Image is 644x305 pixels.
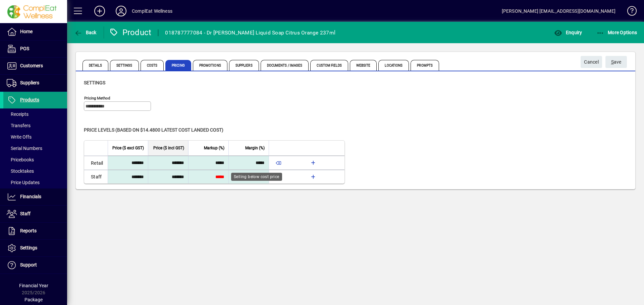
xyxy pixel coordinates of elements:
span: Costs [141,60,164,71]
a: POS [3,41,67,57]
button: Enquiry [552,26,584,39]
div: Selling below cost price [231,173,282,181]
a: Suppliers [3,75,67,91]
span: ave [611,57,622,68]
span: S [611,59,614,65]
span: More Options [596,30,637,35]
span: Details [83,60,108,71]
button: Back [72,26,98,39]
span: Price ($ incl GST) [153,144,184,152]
a: Financials [3,188,67,205]
span: Prompts [411,60,439,71]
button: Profile [110,5,132,17]
div: 018787777084 - Dr [PERSON_NAME] Liquid Soap Citrus Orange 237ml [165,27,335,38]
button: Cancel [581,56,602,68]
span: Financial Year [19,283,48,288]
span: Custom Fields [310,60,348,71]
span: Suppliers [20,80,39,85]
span: Markup (%) [204,144,224,152]
div: Product [109,27,152,38]
span: Customers [20,63,43,68]
span: Transfers [7,123,31,128]
a: Settings [3,240,67,256]
span: Website [350,60,377,71]
a: Knowledge Base [622,1,636,23]
div: ComplEat Wellness [132,6,172,16]
span: Documents / Images [261,60,309,71]
span: Back [74,30,97,35]
span: Promotions [193,60,227,71]
td: Staff [84,170,108,183]
a: Customers [3,58,67,74]
td: Retail [84,156,108,170]
span: Pricing [165,60,191,71]
span: Enquiry [554,30,582,35]
mat-label: Pricing method [84,96,110,100]
a: Receipts [3,108,67,120]
span: Locations [378,60,409,71]
div: [PERSON_NAME] [EMAIL_ADDRESS][DOMAIN_NAME] [502,6,615,16]
a: Transfers [3,120,67,131]
span: Staff [20,211,31,216]
span: Suppliers [229,60,259,71]
button: Save [605,56,627,68]
span: Write Offs [7,134,32,140]
a: Pricebooks [3,154,67,165]
button: More Options [595,26,639,39]
span: Support [20,262,37,268]
span: Products [20,97,39,102]
span: Stocktakes [7,168,34,174]
span: Price Updates [7,180,40,185]
span: Receipts [7,111,29,117]
span: Package [24,297,43,302]
a: Price Updates [3,177,67,188]
span: Pricebooks [7,157,34,162]
span: Margin (%) [245,144,265,152]
a: Serial Numbers [3,143,67,154]
a: Write Offs [3,131,67,143]
a: Support [3,257,67,274]
a: Home [3,23,67,40]
a: Reports [3,223,67,239]
a: Staff [3,206,67,222]
span: Financials [20,194,41,199]
button: Add [89,5,110,17]
a: Stocktakes [3,165,67,177]
span: Home [20,29,33,34]
span: Reports [20,228,37,233]
app-page-header-button: Back [67,26,104,39]
span: Cancel [584,57,599,68]
span: Price ($ excl GST) [112,144,144,152]
span: Price levels (based on $14.4800 Latest cost landed cost) [84,127,223,133]
span: Settings [20,245,37,250]
span: Serial Numbers [7,146,42,151]
span: POS [20,46,29,51]
span: Settings [110,60,139,71]
span: Settings [84,80,105,85]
